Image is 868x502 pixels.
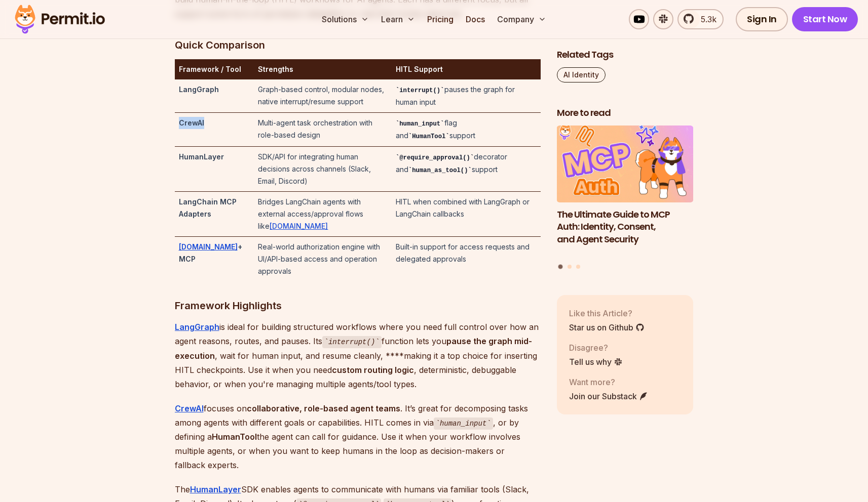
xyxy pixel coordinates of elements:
a: Docs [462,9,489,29]
button: Company [493,9,550,29]
p: Want more? [569,375,648,388]
td: Graph-based control, modular nodes, native interrupt/resume support [254,79,391,113]
strong: custom routing logic [332,365,414,375]
p: focuses on . It’s great for decomposing tasks among agents with different goals or capabilities. ... [175,401,541,473]
strong: CrewAI [179,118,204,127]
td: flag and support [392,113,541,147]
strong: pause the graph mid-execution [175,336,532,361]
td: Bridges LangChain agents with external access/approval flows like [254,192,391,237]
strong: LangGraph [179,85,219,94]
a: Star us on Github [569,321,645,333]
a: The Ultimate Guide to MCP Auth: Identity, Consent, and Agent SecurityThe Ultimate Guide to MCP Au... [557,126,694,259]
code: human_input [434,417,493,430]
td: decorator and support [392,147,541,192]
a: Sign In [736,7,788,31]
h2: More to read [557,107,694,119]
strong: collaborative, role-based agent teams [247,403,400,413]
a: Start Now [792,7,858,31]
button: Solutions [318,9,373,29]
a: Join our Substack [569,390,648,402]
code: human_input [396,120,444,128]
code: HumanTool [408,133,449,140]
th: HITL Support [392,59,541,79]
td: Multi-agent task orchestration with role-based design [254,113,391,147]
li: 1 of 3 [557,126,694,259]
th: Strengths [254,59,391,79]
a: Pricing [423,9,458,29]
strong: LangChain MCP Adapters [179,197,237,218]
strong: HumanLayer [179,152,224,161]
span: 5.3k [695,13,716,25]
button: Learn [377,9,419,29]
td: Real-world authorization engine with UI/API-based access and operation approvals [254,237,391,282]
a: CrewAI [175,403,204,413]
td: SDK/API for integrating human decisions across channels (Slack, Email, Discord) [254,147,391,192]
h2: Related Tags [557,49,694,61]
h3: Framework Highlights [175,298,541,314]
a: AI Identity [557,67,606,82]
h3: Quick Comparison [175,37,541,53]
h3: The Ultimate Guide to MCP Auth: Identity, Consent, and Agent Security [557,208,694,245]
td: HITL when combined with LangGraph or LangChain callbacks [392,192,541,237]
img: Permit logo [10,2,109,36]
button: Go to slide 1 [558,265,563,269]
td: Built-in support for access requests and delegated approvals [392,237,541,282]
button: Go to slide 2 [568,265,572,269]
a: Tell us why [569,355,623,367]
a: HumanLayer [190,484,241,494]
code: @require_approval() [396,154,474,161]
button: Go to slide 3 [576,265,580,269]
th: Framework / Tool [175,59,254,79]
img: The Ultimate Guide to MCP Auth: Identity, Consent, and Agent Security [557,126,694,202]
p: Disagree? [569,341,623,353]
td: pauses the graph for human input [392,79,541,113]
p: is ideal for building structured workflows where you need full control over how an agent reasons,... [175,320,541,391]
a: LangGraph [175,322,219,332]
strong: HumanTool [212,432,257,442]
code: human_as_tool() [408,167,472,174]
p: Like this Article? [569,307,645,319]
a: [DOMAIN_NAME] [179,242,238,251]
code: interrupt() [396,87,444,94]
a: [DOMAIN_NAME] [270,222,328,230]
div: Posts [557,126,694,271]
a: 5.3k [677,9,724,29]
code: interrupt() [322,336,382,348]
